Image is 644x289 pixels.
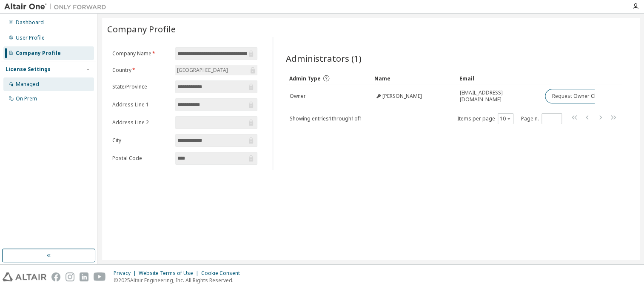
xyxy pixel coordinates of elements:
button: 10 [500,115,511,122]
div: [GEOGRAPHIC_DATA] [175,65,257,75]
label: City [112,137,170,144]
img: youtube.svg [94,272,106,281]
img: linkedin.svg [80,272,88,281]
span: [EMAIL_ADDRESS][DOMAIN_NAME] [460,89,537,103]
div: Cookie Consent [201,270,245,277]
label: Company Name [112,50,170,57]
span: Page n. [521,113,562,124]
span: Showing entries 1 through 1 of 1 [290,115,362,122]
div: Name [374,72,453,85]
div: Email [459,72,538,85]
div: User Profile [16,34,45,41]
span: [PERSON_NAME] [382,93,422,100]
div: Website Terms of Use [139,270,201,277]
label: State/Province [112,83,170,90]
p: © 2025 Altair Engineering, Inc. All Rights Reserved. [114,277,245,284]
label: Country [112,67,170,74]
div: Privacy [114,270,139,277]
label: Postal Code [112,155,170,162]
img: facebook.svg [51,272,60,281]
div: Dashboard [16,19,44,26]
span: Owner [290,93,306,100]
img: Altair One [4,3,111,11]
span: Company Profile [107,23,176,35]
span: Admin Type [289,75,321,82]
div: [GEOGRAPHIC_DATA] [176,66,229,75]
div: On Prem [16,95,37,102]
div: Managed [16,81,39,88]
img: instagram.svg [66,272,74,281]
label: Address Line 2 [112,119,170,126]
div: License Settings [6,66,51,73]
button: Request Owner Change [545,89,617,103]
span: Items per page [457,113,513,124]
span: Administrators (1) [286,52,362,64]
img: altair_logo.svg [3,272,46,281]
div: Company Profile [16,50,61,57]
label: Address Line 1 [112,101,170,108]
